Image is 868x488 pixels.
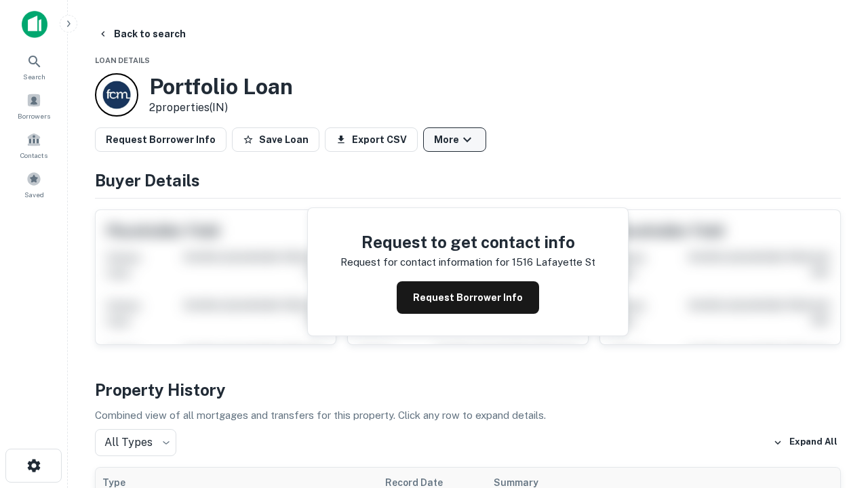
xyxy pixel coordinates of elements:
a: Saved [4,166,64,203]
span: Saved [24,189,44,200]
span: Contacts [20,150,47,161]
span: Loan Details [95,56,150,64]
button: Save Loan [232,127,319,152]
img: capitalize-icon.png [22,11,47,38]
p: Combined view of all mortgages and transfers for this property. Click any row to expand details. [95,407,841,424]
div: All Types [95,429,176,456]
button: Request Borrower Info [397,281,539,314]
button: Expand All [770,432,841,453]
h4: Buyer Details [95,168,841,192]
p: Request for contact information for [340,254,509,270]
a: Contacts [4,127,64,163]
button: Back to search [92,22,191,46]
iframe: Chat Widget [800,380,868,445]
p: 2 properties (IN) [149,100,293,116]
span: Borrowers [18,110,50,121]
p: 1516 lafayette st [512,254,595,270]
h3: Portfolio Loan [149,74,293,100]
a: Search [4,48,64,85]
h4: Request to get contact info [340,230,595,254]
button: More [423,127,486,152]
span: Search [23,71,45,82]
button: Request Borrower Info [95,127,226,152]
h4: Property History [95,378,841,402]
a: Borrowers [4,87,64,124]
button: Export CSV [325,127,418,152]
